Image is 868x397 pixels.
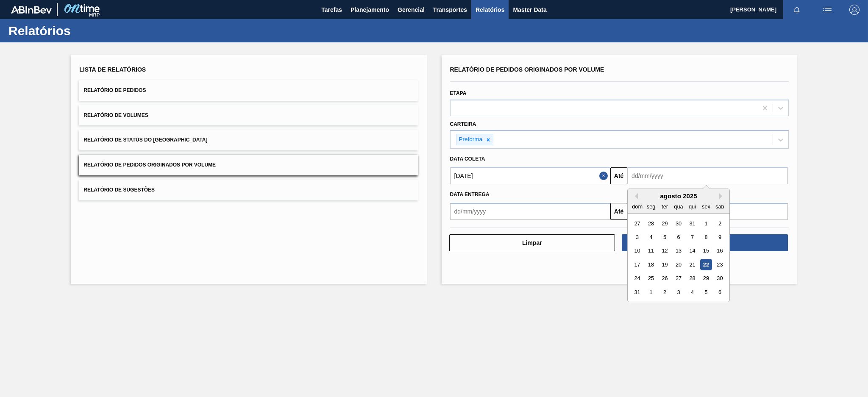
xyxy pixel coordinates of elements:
div: qui [687,201,698,212]
input: dd/mm/yyyy [450,167,611,184]
span: Planejamento [351,5,389,15]
button: Até [610,167,627,184]
div: Choose domingo, 27 de julho de 2025 [632,218,643,229]
span: Gerencial [398,5,425,15]
div: sex [700,201,712,212]
div: Choose domingo, 10 de agosto de 2025 [632,245,643,257]
div: Choose segunda-feira, 25 de agosto de 2025 [645,273,657,284]
div: Choose quarta-feira, 3 de setembro de 2025 [673,286,684,298]
div: Choose sexta-feira, 15 de agosto de 2025 [700,245,712,257]
div: Choose terça-feira, 5 de agosto de 2025 [659,231,670,243]
span: Relatórios [476,5,504,15]
div: Choose quinta-feira, 21 de agosto de 2025 [687,259,698,270]
button: Relatório de Pedidos [79,80,418,101]
span: Lista de Relatórios [79,66,146,73]
button: Limpar [449,234,615,251]
input: dd/mm/yyyy [450,203,611,220]
img: Logout [849,5,860,15]
button: Relatório de Volumes [79,105,418,126]
div: Choose quarta-feira, 27 de agosto de 2025 [673,273,684,284]
div: Choose domingo, 3 de agosto de 2025 [632,231,643,243]
div: Choose quinta-feira, 7 de agosto de 2025 [687,231,698,243]
div: Choose sábado, 30 de agosto de 2025 [714,273,726,284]
div: Choose quinta-feira, 31 de julho de 2025 [687,218,698,229]
div: Choose sábado, 6 de setembro de 2025 [714,286,726,298]
span: Data coleta [450,156,485,162]
button: Previous Month [632,193,638,199]
div: Choose quinta-feira, 4 de setembro de 2025 [687,286,698,298]
label: Carteira [450,121,476,127]
div: Choose quinta-feira, 28 de agosto de 2025 [687,273,698,284]
span: Data entrega [450,192,490,197]
div: qua [673,201,684,212]
div: Choose quarta-feira, 30 de julho de 2025 [673,218,684,229]
div: Choose segunda-feira, 11 de agosto de 2025 [645,245,657,257]
div: Choose sábado, 23 de agosto de 2025 [714,259,726,270]
label: Etapa [450,90,467,96]
span: Relatório de Pedidos Originados por Volume [450,66,604,73]
div: dom [632,201,643,212]
div: Choose quinta-feira, 14 de agosto de 2025 [687,245,698,257]
div: Choose terça-feira, 12 de agosto de 2025 [659,245,670,257]
span: Relatório de Pedidos Originados por Volume [83,162,216,168]
div: Choose sexta-feira, 8 de agosto de 2025 [700,231,712,243]
div: Choose segunda-feira, 18 de agosto de 2025 [645,259,657,270]
div: Choose terça-feira, 2 de setembro de 2025 [659,286,670,298]
div: Choose quarta-feira, 6 de agosto de 2025 [673,231,684,243]
img: userActions [822,5,832,15]
button: Relatório de Status do [GEOGRAPHIC_DATA] [79,130,418,150]
div: Choose sábado, 16 de agosto de 2025 [714,245,726,257]
span: Transportes [433,5,467,15]
div: sab [714,201,726,212]
div: Choose sexta-feira, 22 de agosto de 2025 [700,259,712,270]
button: Relatório de Sugestões [79,180,418,200]
span: Relatório de Status do [GEOGRAPHIC_DATA] [83,137,207,143]
div: Choose terça-feira, 26 de agosto de 2025 [659,273,670,284]
div: Choose sábado, 2 de agosto de 2025 [714,218,726,229]
div: Choose sexta-feira, 29 de agosto de 2025 [700,273,712,284]
input: dd/mm/yyyy [627,167,788,184]
div: Choose quarta-feira, 20 de agosto de 2025 [673,259,684,270]
div: agosto 2025 [628,192,729,200]
div: Choose sexta-feira, 1 de agosto de 2025 [700,218,712,229]
h1: Relatórios [8,26,159,36]
img: TNhmsLtSVTkK8tSr43FrP2fwEKptu5GPRR3wAAAABJRU5ErkJggg== [11,6,52,14]
button: Notificações [783,4,810,16]
div: Choose terça-feira, 29 de julho de 2025 [659,218,670,229]
div: Choose domingo, 24 de agosto de 2025 [632,273,643,284]
span: Relatório de Sugestões [83,187,155,193]
span: Master Data [513,5,546,15]
div: Choose quarta-feira, 13 de agosto de 2025 [673,245,684,257]
div: ter [659,201,670,212]
div: Choose terça-feira, 19 de agosto de 2025 [659,259,670,270]
div: Choose sábado, 9 de agosto de 2025 [714,231,726,243]
div: Choose segunda-feira, 28 de julho de 2025 [645,218,657,229]
div: Choose segunda-feira, 4 de agosto de 2025 [645,231,657,243]
button: Até [610,203,627,220]
div: Choose domingo, 31 de agosto de 2025 [632,286,643,298]
button: Next Month [719,193,725,199]
span: Relatório de Volumes [83,112,148,118]
div: seg [645,201,657,212]
div: month 2025-08 [630,217,726,299]
div: Choose segunda-feira, 1 de setembro de 2025 [645,286,657,298]
div: Choose sexta-feira, 5 de setembro de 2025 [700,286,712,298]
span: Tarefas [321,5,342,15]
div: Preforma [456,134,484,145]
button: Download [622,234,788,251]
div: Choose domingo, 17 de agosto de 2025 [632,259,643,270]
button: Relatório de Pedidos Originados por Volume [79,155,418,175]
button: Close [599,167,610,184]
span: Relatório de Pedidos [83,87,146,93]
